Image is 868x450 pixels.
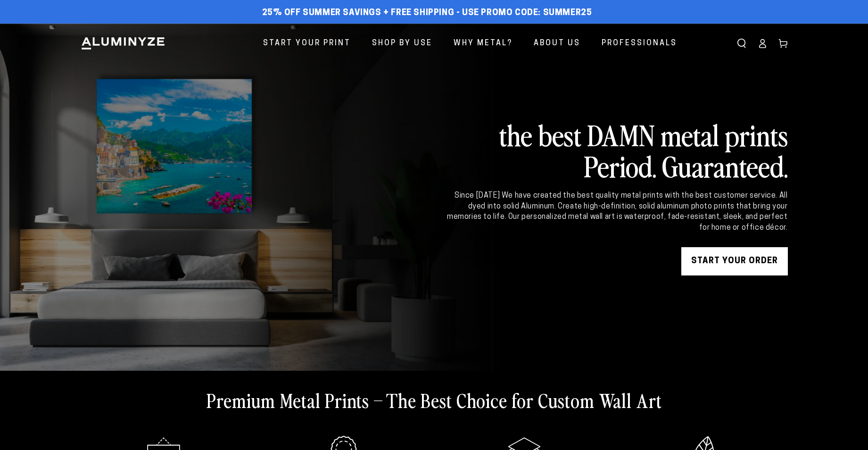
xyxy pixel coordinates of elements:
span: Why Metal? [454,37,513,50]
h2: the best DAMN metal prints Period. Guaranteed. [446,119,788,181]
a: Why Metal? [446,31,520,56]
span: About Us [534,37,580,50]
a: START YOUR Order [681,247,788,275]
span: Start Your Print [263,37,351,50]
a: About Us [527,31,587,56]
a: Shop By Use [365,31,439,56]
span: Shop By Use [372,37,432,50]
div: Since [DATE] We have created the best quality metal prints with the best customer service. All dy... [446,191,788,233]
span: Professionals [602,37,677,50]
span: 25% off Summer Savings + Free Shipping - Use Promo Code: SUMMER25 [262,8,592,18]
h2: Premium Metal Prints – The Best Choice for Custom Wall Art [207,388,662,412]
summary: Search our site [731,33,752,54]
a: Professionals [595,31,684,56]
a: Start Your Print [256,31,358,56]
img: Aluminyze [81,36,165,50]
